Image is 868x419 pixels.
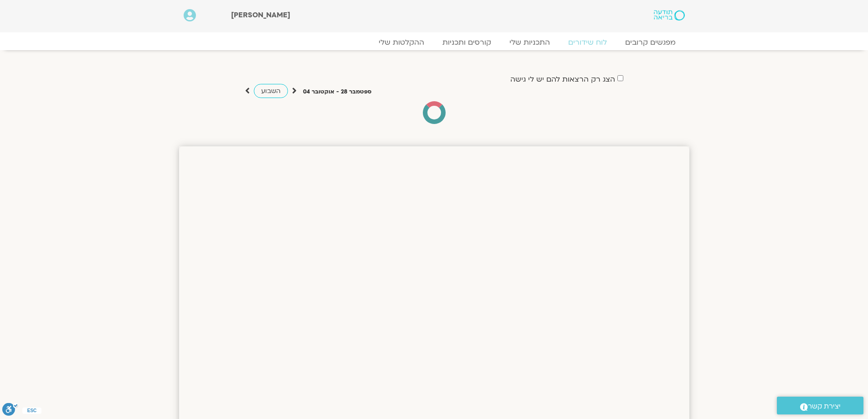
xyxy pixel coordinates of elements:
span: [PERSON_NAME] [231,10,290,20]
a: התכניות שלי [500,38,559,47]
label: הצג רק הרצאות להם יש לי גישה [510,75,615,83]
a: קורסים ותכניות [433,38,500,47]
a: ההקלטות שלי [370,38,433,47]
a: יצירת קשר [777,397,863,414]
a: לוח שידורים [559,38,616,47]
span: יצירת קשר [808,400,841,413]
span: השבוע [261,87,281,95]
a: מפגשים קרובים [616,38,685,47]
a: השבוע [254,84,288,98]
p: ספטמבר 28 - אוקטובר 04 [303,87,371,97]
nav: Menu [184,38,685,47]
